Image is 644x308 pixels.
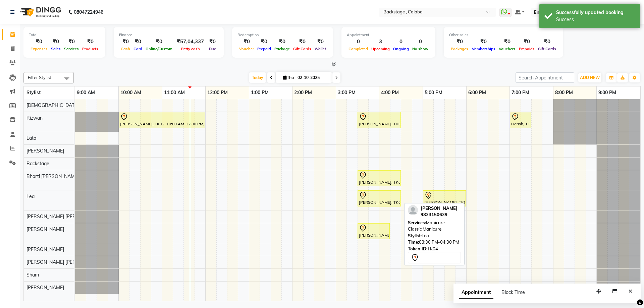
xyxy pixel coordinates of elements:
[29,47,49,51] span: Expenses
[291,47,313,51] span: Gift Cards
[421,211,458,218] div: 9833150639
[408,233,461,239] div: Lea
[408,239,461,246] div: 03:30 PM-04:30 PM
[556,16,635,23] div: Success
[379,88,400,98] a: 4:00 PM
[162,88,186,98] a: 11:00 AM
[26,285,64,291] span: [PERSON_NAME]
[580,75,600,80] span: ADD NEW
[370,47,391,51] span: Upcoming
[26,135,36,141] span: Lata
[449,32,558,38] div: Other sales
[256,47,273,51] span: Prepaid
[74,3,103,21] b: 08047224946
[26,259,103,265] span: [PERSON_NAME] [PERSON_NAME]
[26,193,35,199] span: Lea
[207,38,218,46] div: ₹0
[26,148,64,154] span: [PERSON_NAME]
[249,72,266,83] span: Today
[17,3,63,21] img: logo
[62,47,80,51] span: Services
[119,47,132,51] span: Cash
[370,38,391,46] div: 3
[408,233,422,238] span: Stylist:
[411,38,430,46] div: 0
[29,38,49,46] div: ₹0
[347,38,370,46] div: 0
[423,88,444,98] a: 5:00 PM
[536,47,558,51] span: Gift Cards
[29,32,100,38] div: Total
[132,38,144,46] div: ₹0
[26,161,49,167] span: Backstage
[174,38,207,46] div: ₹57,04,337
[75,88,97,98] a: 9:00 AM
[511,113,530,127] div: Harish, TK01, 07:00 PM-07:30 PM, [DEMOGRAPHIC_DATA] Hair Cut
[291,38,313,46] div: ₹0
[358,113,400,127] div: [PERSON_NAME], TK04, 03:30 PM-04:30 PM, Wash & Paddle Dry - Upto Shoulder
[391,47,411,51] span: Ongoing
[26,102,79,108] span: [DEMOGRAPHIC_DATA]
[408,246,461,252] div: TK04
[408,239,419,245] span: Time:
[449,38,470,46] div: ₹0
[516,72,574,83] input: Search Appointment
[119,88,143,98] a: 10:00 AM
[467,88,488,98] a: 6:00 PM
[347,47,370,51] span: Completed
[556,9,635,16] div: Successfully updated booking
[313,38,328,46] div: ₹0
[62,38,80,46] div: ₹0
[424,191,465,205] div: [PERSON_NAME], TK03, 05:00 PM-06:00 PM, Gel Style Nails BeeBolt - Gel
[408,205,418,215] img: profile
[408,246,427,251] span: Token ID:
[408,220,448,232] span: Manicure - Classic Manicure
[459,287,493,299] span: Appointment
[144,38,174,46] div: ₹0
[358,171,400,185] div: [PERSON_NAME], TK04, 03:30 PM-04:30 PM, Manicure - Classic Manicure
[179,47,202,51] span: Petty cash
[237,47,256,51] span: Voucher
[249,88,270,98] a: 1:00 PM
[273,38,291,46] div: ₹0
[553,88,575,98] a: 8:00 PM
[26,213,103,220] span: [PERSON_NAME] [PERSON_NAME]
[144,47,174,51] span: Online/Custom
[26,246,64,252] span: [PERSON_NAME]
[470,47,497,51] span: Memberships
[408,220,426,225] span: Services:
[132,47,144,51] span: Card
[206,88,229,98] a: 12:00 PM
[517,47,536,51] span: Prepaids
[26,115,43,121] span: Rizwan
[237,38,256,46] div: ₹0
[26,173,79,179] span: Bharti [PERSON_NAME]
[336,88,357,98] a: 3:00 PM
[626,286,635,297] button: Close
[510,88,531,98] a: 7:00 PM
[578,73,601,82] button: ADD NEW
[119,113,205,127] div: [PERSON_NAME], TK02, 10:00 AM-12:00 PM, Natural Touch - Up ([MEDICAL_DATA] Free) - Root (Up to 2 ...
[281,75,296,80] span: Thu
[517,38,536,46] div: ₹0
[536,38,558,46] div: ₹0
[296,73,329,83] input: 2025-10-02
[411,47,430,51] span: No show
[273,47,291,51] span: Package
[449,47,470,51] span: Packages
[497,38,517,46] div: ₹0
[26,89,41,96] span: Stylist
[497,47,517,51] span: Vouchers
[119,32,218,38] div: Finance
[391,38,411,46] div: 0
[80,38,100,46] div: ₹0
[292,88,314,98] a: 2:00 PM
[119,38,132,46] div: ₹0
[49,38,62,46] div: ₹0
[28,75,51,80] span: Filter Stylist
[26,226,64,232] span: [PERSON_NAME]
[256,38,273,46] div: ₹0
[358,191,400,205] div: [PERSON_NAME], TK04, 03:30 PM-04:30 PM, Manicure - Classic Manicure
[358,224,389,238] div: [PERSON_NAME], TK04, 03:30 PM-04:15 PM, Pedicure- Bombini
[597,88,618,98] a: 9:00 PM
